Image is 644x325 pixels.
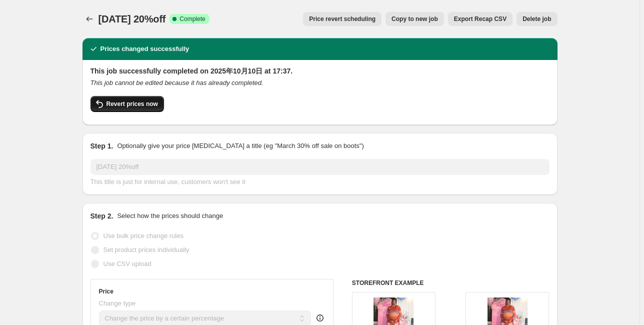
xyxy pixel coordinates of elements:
h2: Step 1. [90,141,113,151]
i: This job cannot be edited because it has already completed. [90,79,263,86]
button: Price change jobs [82,12,96,26]
span: Complete [179,15,205,23]
h2: Prices changed successfully [100,44,189,54]
span: Revert prices now [106,100,158,108]
span: Use bulk price change rules [103,232,183,239]
button: Price revert scheduling [303,12,381,26]
button: Export Recap CSV [448,12,512,26]
span: Price revert scheduling [309,15,375,23]
button: Revert prices now [90,96,164,112]
span: [DATE] 20%off [98,13,166,24]
span: Use CSV upload [103,260,151,267]
span: Set product prices individually [103,246,189,253]
input: 30% off holiday sale [90,159,549,175]
h2: This job successfully completed on 2025年10月10日 at 17:37. [90,66,549,76]
p: Optionally give your price [MEDICAL_DATA] a title (eg "March 30% off sale on boots") [117,141,363,151]
button: Copy to new job [385,12,444,26]
h3: Price [99,287,113,295]
span: Delete job [522,15,551,23]
p: Select how the prices should change [117,211,223,221]
span: Export Recap CSV [454,15,506,23]
span: Copy to new job [391,15,438,23]
button: Delete job [516,12,557,26]
span: This title is just for internal use, customers won't see it [90,178,245,185]
h2: Step 2. [90,211,113,221]
h6: STOREFRONT EXAMPLE [352,279,549,287]
div: help [315,313,325,323]
span: Change type [99,299,136,307]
